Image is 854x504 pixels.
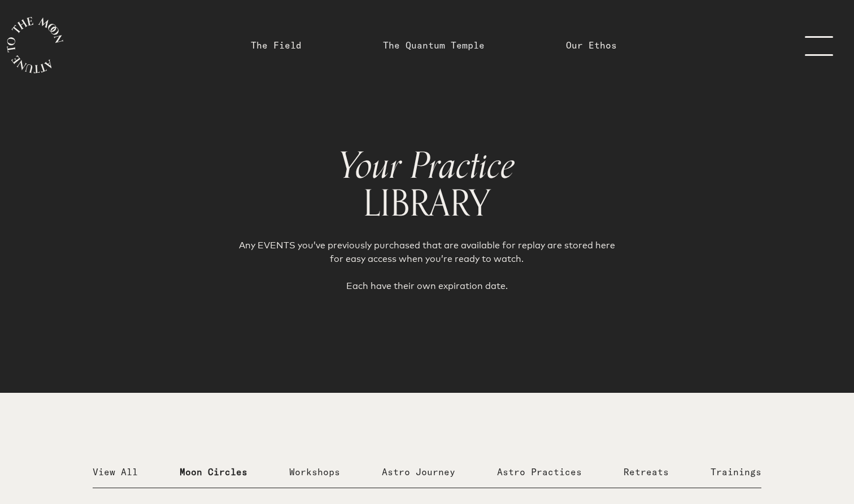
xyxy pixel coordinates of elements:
p: Astro Practices [497,465,582,479]
p: View All [93,465,138,479]
a: Our Ethos [566,38,617,52]
p: Retreats [624,465,669,479]
a: The Quantum Temple [383,38,485,52]
p: Astro Journey [382,465,455,479]
h2: Any EVENTS you’ve previously purchased that are available for replay are stored here for easy acc... [238,239,615,293]
p: Workshops [289,465,340,479]
a: The Field [251,38,302,52]
span: Your Practice [338,137,515,196]
p: Moon Circles [180,465,247,479]
p: Trainings [711,465,761,479]
h1: LIBRARY [238,147,615,221]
